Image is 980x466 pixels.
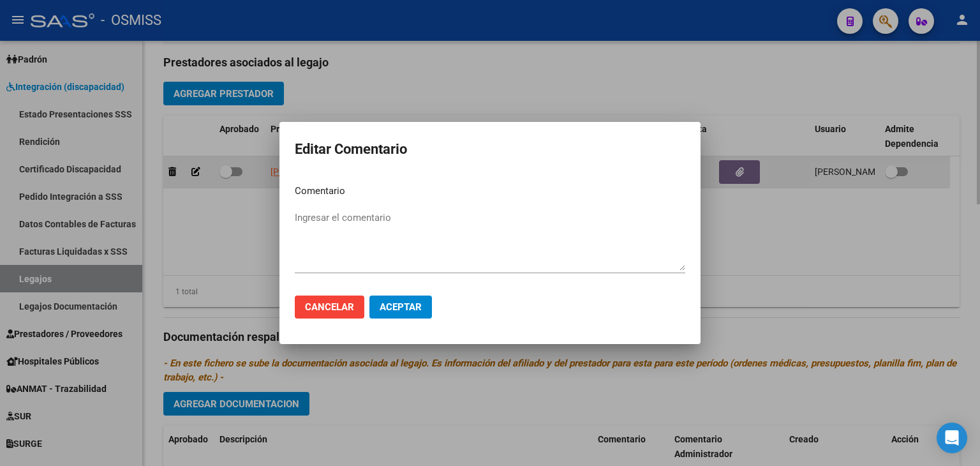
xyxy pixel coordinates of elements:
[369,296,432,319] button: Aceptar
[380,301,422,313] span: Aceptar
[937,423,967,453] div: Open Intercom Messenger
[305,301,354,313] span: Cancelar
[295,184,685,199] p: Comentario
[295,296,364,319] button: Cancelar
[295,137,685,162] h2: Editar Comentario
